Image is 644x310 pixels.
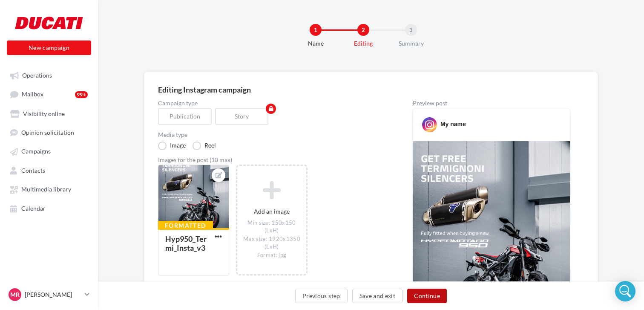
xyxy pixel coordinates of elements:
div: Summary [384,39,438,48]
a: More details of accepted formats [158,281,264,291]
span: Mailbox [22,91,43,98]
a: Visibility online [5,106,93,121]
a: Campaigns [5,143,93,159]
a: Operations [5,67,93,83]
a: Calendar [5,200,93,216]
span: Opinion solicitation [21,129,74,136]
div: Editing [336,39,391,48]
a: Multimedia library [5,181,93,197]
span: Operations [22,72,52,79]
div: 1 [310,24,322,36]
a: Contacts [5,162,93,178]
span: MR [10,290,20,299]
label: Image [158,142,186,150]
div: 2 [357,24,369,36]
div: 3 [405,24,417,36]
div: Hyp950_Termi_Insta_v3 [165,234,207,252]
span: Multimedia library [21,186,71,193]
div: My name [440,120,466,128]
button: Previous step [295,289,348,303]
span: Visibility online [23,110,65,117]
div: Editing Instagram campaign [158,86,584,93]
div: Formatted [158,221,213,230]
a: MR [PERSON_NAME] [7,287,91,303]
button: Save and exit [352,289,403,303]
a: Mailbox99+ [5,86,93,102]
p: [PERSON_NAME] [25,290,81,299]
button: New campaign [7,41,91,55]
button: Continue [407,289,447,303]
label: Media type [158,132,385,138]
span: Campaigns [21,148,51,155]
a: Opinion solicitation [5,125,93,140]
div: Preview post [413,100,570,106]
div: Images for the post (10 max) [158,157,385,163]
div: Open Intercom Messenger [615,281,635,301]
span: Calendar [21,205,46,212]
label: Reel [193,142,216,150]
div: Name [288,39,343,48]
span: Contacts [21,167,45,174]
label: Campaign type [158,100,385,106]
div: 99+ [75,91,88,98]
